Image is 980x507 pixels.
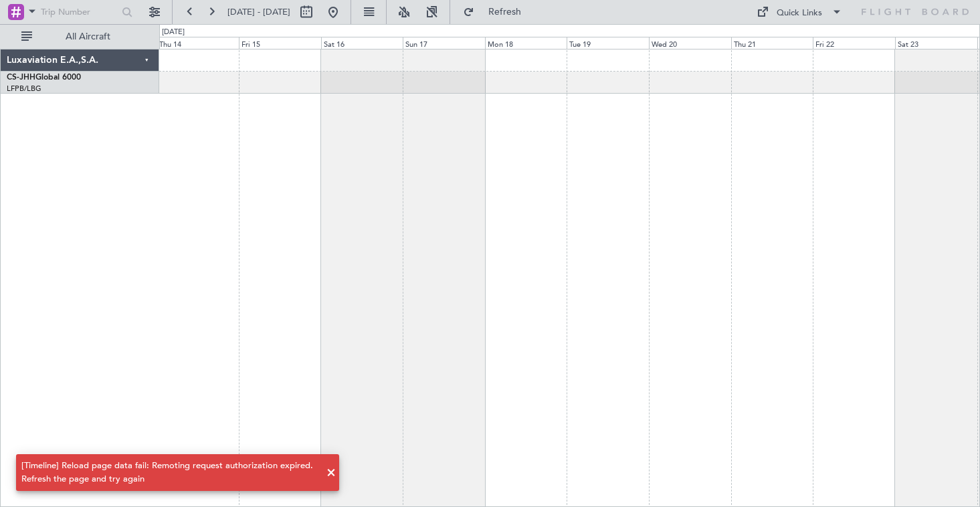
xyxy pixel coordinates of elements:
[7,74,81,82] a: CS-JHHGlobal 6000
[7,74,35,82] span: CS-JHH
[321,37,403,49] div: Sat 16
[15,26,145,47] button: All Aircraft
[403,37,485,49] div: Sun 17
[162,27,185,38] div: [DATE]
[227,6,290,18] span: [DATE] - [DATE]
[895,37,977,49] div: Sat 23
[750,1,849,23] button: Quick Links
[777,7,822,20] div: Quick Links
[35,32,141,41] span: All Aircraft
[477,7,533,17] span: Refresh
[239,37,321,49] div: Fri 15
[457,1,537,23] button: Refresh
[157,37,239,49] div: Thu 14
[7,84,41,94] a: LFPB/LBG
[21,460,319,486] div: [Timeline] Reload page data fail: Remoting request authorization expired. Refresh the page and tr...
[731,37,813,49] div: Thu 21
[649,37,731,49] div: Wed 20
[485,37,567,49] div: Mon 18
[567,37,649,49] div: Tue 19
[41,2,118,22] input: Trip Number
[813,37,895,49] div: Fri 22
